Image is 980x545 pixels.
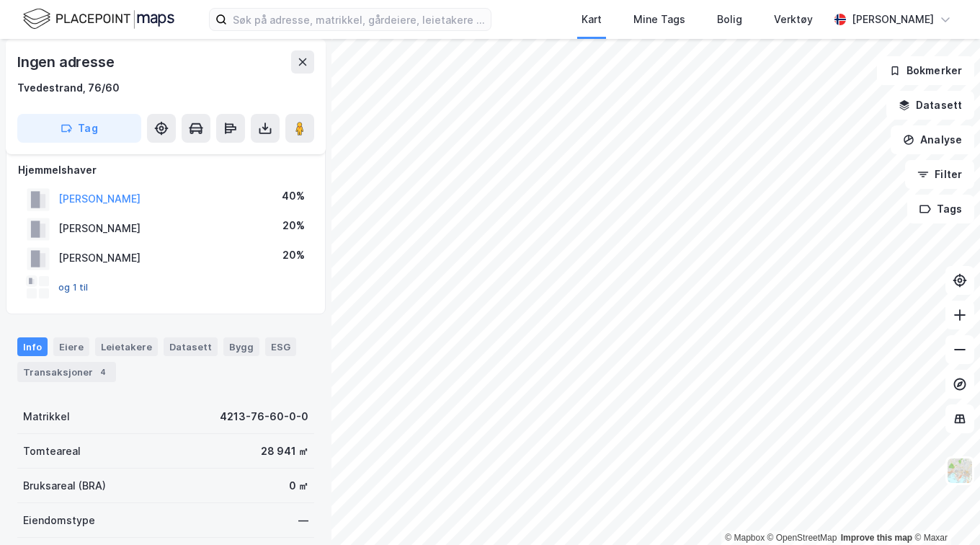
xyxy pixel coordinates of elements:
[23,512,95,529] div: Eiendomstype
[841,533,912,543] a: Improve this map
[891,125,974,154] button: Analyse
[23,6,174,32] img: logo.f888ab2527a4732fd821a326f86c7f29.svg
[17,337,48,356] div: Info
[725,533,765,543] a: Mapbox
[23,408,70,425] div: Matrikkel
[17,362,116,382] div: Transaksjoner
[227,9,491,30] input: Søk på adresse, matrikkel, gårdeiere, leietakere eller personer
[58,220,141,237] div: [PERSON_NAME]
[282,217,305,234] div: 20%
[298,512,308,529] div: —
[905,160,974,189] button: Filter
[23,443,81,460] div: Tomteareal
[289,477,308,495] div: 0 ㎡
[774,11,813,28] div: Verktøy
[96,365,110,379] div: 4
[95,337,158,356] div: Leietakere
[582,11,602,28] div: Kart
[946,457,974,484] img: Z
[223,337,259,356] div: Bygg
[23,477,106,495] div: Bruksareal (BRA)
[58,249,141,267] div: [PERSON_NAME]
[17,79,120,97] div: Tvedestrand, 76/60
[282,187,305,205] div: 40%
[261,443,308,460] div: 28 941 ㎡
[717,11,742,28] div: Bolig
[886,91,974,120] button: Datasett
[164,337,218,356] div: Datasett
[17,114,141,143] button: Tag
[265,337,296,356] div: ESG
[220,408,308,425] div: 4213-76-60-0-0
[767,533,837,543] a: OpenStreetMap
[852,11,934,28] div: [PERSON_NAME]
[633,11,685,28] div: Mine Tags
[908,476,980,545] iframe: Chat Widget
[907,195,974,223] button: Tags
[877,56,974,85] button: Bokmerker
[53,337,89,356] div: Eiere
[282,247,305,264] div: 20%
[17,50,117,74] div: Ingen adresse
[18,161,313,179] div: Hjemmelshaver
